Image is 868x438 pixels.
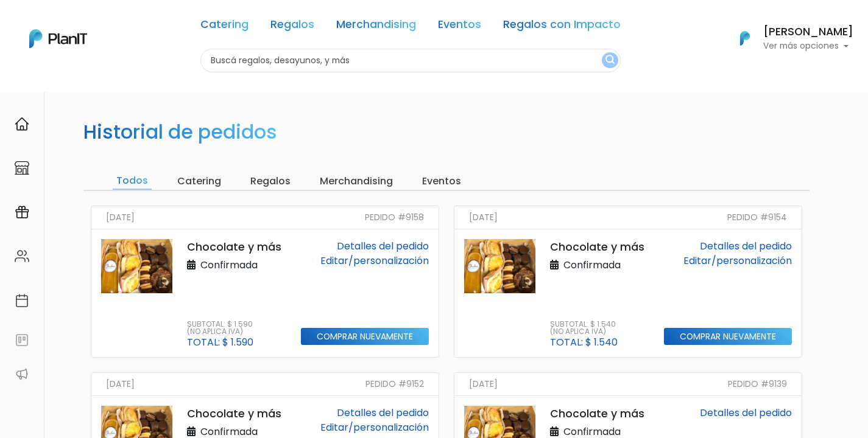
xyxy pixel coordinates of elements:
p: Total: $ 1.590 [187,338,253,347]
input: Eventos [418,173,465,190]
img: feedback-78b5a0c8f98aac82b08bfc38622c3050aee476f2c9584af64705fc4e61158814.svg [15,333,29,347]
a: Editar/personalización [320,420,429,434]
img: PlanIt Logo [732,25,758,52]
h6: [PERSON_NAME] [763,27,853,38]
input: Comprar nuevamente [301,328,429,346]
img: thumb_PHOTO-2022-03-20-15-16-39.jpg [464,239,535,293]
input: Comprar nuevamente [664,328,792,346]
small: [DATE] [106,378,135,391]
a: Editar/personalización [320,254,429,268]
img: search_button-432b6d5273f82d61273b3651a40e1bd1b912527efae98b1b7a1b2c0702e16a8d.svg [605,55,615,66]
a: Merchandising [336,19,416,34]
a: Eventos [438,19,481,34]
img: marketplace-4ceaa7011d94191e9ded77b95e3339b90024bf715f7c57f8cf31f2d8c509eaba.svg [15,161,29,175]
p: (No aplica IVA) [187,328,253,335]
small: [DATE] [469,211,498,224]
small: [DATE] [106,211,135,224]
a: Editar/personalización [683,254,792,268]
small: Pedido #9158 [365,211,424,224]
small: Pedido #9154 [727,211,787,224]
button: PlanIt Logo [PERSON_NAME] Ver más opciones [724,23,853,54]
a: Regalos [270,19,314,34]
img: PlanIt Logo [29,29,87,48]
p: Chocolate y más [550,406,649,422]
input: Merchandising [316,173,397,190]
p: Total: $ 1.540 [550,338,618,347]
small: Pedido #9152 [365,378,424,391]
p: Chocolate y más [187,406,286,422]
img: partners-52edf745621dab592f3b2c58e3bca9d71375a7ef29c3b500c9f145b62cc070d4.svg [15,367,29,381]
small: [DATE] [469,378,498,391]
p: (No aplica IVA) [550,328,618,335]
a: Detalles del pedido [337,239,429,253]
small: Pedido #9139 [728,378,787,391]
p: Confirmada [187,258,258,273]
input: Todos [113,173,152,190]
img: thumb_PHOTO-2022-03-20-15-16-39.jpg [101,239,172,293]
input: Regalos [247,173,294,190]
a: Regalos con Impacto [503,19,621,34]
a: Catering [200,19,249,34]
p: Subtotal: $ 1.590 [187,321,253,328]
p: Ver más opciones [763,42,853,50]
input: Buscá regalos, desayunos, y más [200,49,621,72]
img: home-e721727adea9d79c4d83392d1f703f7f8bce08238fde08b1acbfd93340b81755.svg [15,117,29,131]
img: calendar-87d922413cdce8b2cf7b7f5f62616a5cf9e4887200fb71536465627b3292af00.svg [15,293,29,308]
img: campaigns-02234683943229c281be62815700db0a1741e53638e28bf9629b52c665b00959.svg [15,205,29,220]
p: Subtotal: $ 1.540 [550,321,618,328]
a: Detalles del pedido [700,406,792,420]
img: people-662611757002400ad9ed0e3c099ab2801c6687ba6c219adb57efc949bc21e19d.svg [15,249,29,263]
a: Detalles del pedido [700,239,792,253]
p: Chocolate y más [187,239,286,255]
input: Catering [174,173,225,190]
a: Detalles del pedido [337,406,429,420]
p: Confirmada [550,258,621,273]
p: Chocolate y más [550,239,649,255]
h2: Historial de pedidos [83,120,277,144]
